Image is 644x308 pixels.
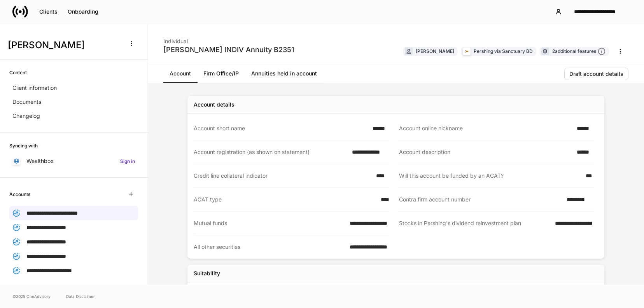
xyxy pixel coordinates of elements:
[163,33,294,45] div: Individual
[9,142,38,149] h6: Syncing with
[399,219,550,227] div: Stocks in Pershing's dividend reinvestment plan
[9,95,138,109] a: Documents
[416,47,454,55] div: [PERSON_NAME]
[194,172,371,180] div: Credit line collateral indicator
[9,69,27,76] h6: Content
[194,196,376,203] div: ACAT type
[399,124,572,132] div: Account online nickname
[399,148,572,156] div: Account description
[63,5,103,18] button: Onboarding
[552,47,605,56] div: 2 additional features
[194,269,220,277] div: Suitability
[120,157,135,165] h6: Sign in
[194,148,347,156] div: Account registration (as shown on statement)
[12,293,51,299] span: © 2025 OneAdvisory
[9,191,30,198] h6: Accounts
[26,157,54,165] p: Wealthbox
[197,64,245,83] a: Firm Office/IP
[12,112,40,120] p: Changelog
[12,98,41,106] p: Documents
[194,124,368,132] div: Account short name
[194,243,345,251] div: All other securities
[399,172,581,180] div: Will this account be funded by an ACAT?
[68,9,98,14] div: Onboarding
[9,109,138,123] a: Changelog
[564,68,628,80] button: Draft account details
[194,219,345,227] div: Mutual funds
[399,196,562,203] div: Contra firm account number
[474,47,533,55] div: Pershing via Sanctuary BD
[12,84,57,92] p: Client information
[163,64,197,83] a: Account
[39,9,58,14] div: Clients
[66,293,95,299] a: Data Disclaimer
[245,64,323,83] a: Annuities held in account
[8,39,120,51] h3: [PERSON_NAME]
[569,71,623,77] div: Draft account details
[163,45,294,54] div: [PERSON_NAME] INDIV Annuity B2351
[34,5,63,18] button: Clients
[9,81,138,95] a: Client information
[9,154,138,168] a: WealthboxSign in
[194,101,234,108] div: Account details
